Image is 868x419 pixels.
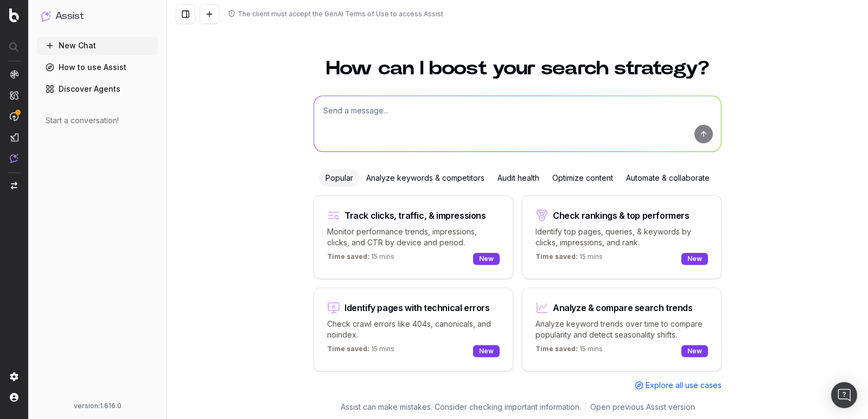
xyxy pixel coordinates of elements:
div: Start a conversation! [46,115,149,126]
div: New [473,253,500,265]
a: How to use Assist [37,59,158,76]
a: Explore all use cases [635,380,722,391]
div: Open Intercom Messenger [831,382,857,408]
div: The client must accept the GenAI Terms of Use to access Assist [238,10,443,18]
img: Intelligence [10,91,18,100]
button: New Chat [37,37,158,54]
p: Check crawl errors like 404s, canonicals, and noindex. [327,319,500,340]
div: Popular [319,169,360,187]
div: Analyze & compare search trends [553,303,693,312]
h1: How can I boost your search strategy? [314,59,722,78]
a: Open previous Assist version [590,402,695,412]
img: Assist [41,11,51,21]
p: 15 mins [327,252,394,265]
div: Analyze keywords & competitors [360,169,491,187]
div: Optimize content [546,169,620,187]
img: My account [10,393,18,402]
p: 15 mins [327,345,394,358]
p: 15 mins [535,252,603,265]
div: Automate & collaborate [620,169,716,187]
span: Time saved: [535,345,578,353]
span: Time saved: [327,252,369,261]
img: Analytics [10,70,18,79]
div: New [681,345,708,357]
img: Activation [10,112,18,121]
img: Switch project [11,182,17,189]
a: Discover Agents [37,80,158,98]
button: Assist [41,9,154,24]
div: Audit health [491,169,546,187]
img: Studio [10,133,18,142]
p: Analyze keyword trends over time to compare popularity and detect seasonality shifts. [535,319,708,340]
span: Time saved: [535,252,578,261]
p: 15 mins [535,345,603,358]
div: version: 1.616.0 [41,402,154,410]
p: Identify top pages, queries, & keywords by clicks, impressions, and rank. [535,226,708,248]
div: Identify pages with technical errors [344,303,490,312]
div: New [473,345,500,357]
img: Botify logo [9,8,19,22]
h1: Assist [55,9,84,24]
div: Check rankings & top performers [553,211,690,220]
span: Time saved: [327,345,369,353]
p: Assist can make mistakes. Consider checking important information. [341,402,581,412]
img: Setting [10,372,18,381]
div: New [681,253,708,265]
div: Track clicks, traffic, & impressions [344,211,486,220]
img: Assist [10,154,18,163]
p: Monitor performance trends, impressions, clicks, and CTR by device and period. [327,226,500,248]
span: Explore all use cases [646,380,722,391]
